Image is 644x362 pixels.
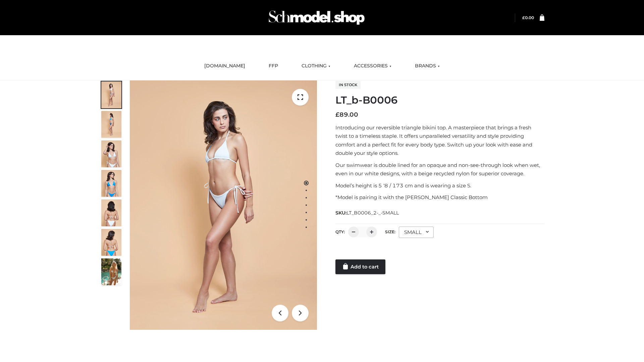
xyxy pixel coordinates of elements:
[335,111,358,118] bdi: 89.00
[266,4,367,31] img: Schmodel Admin 964
[101,199,121,226] img: ArielClassicBikiniTop_CloudNine_AzureSky_OW114ECO_7-scaled.jpg
[101,170,121,197] img: ArielClassicBikiniTop_CloudNine_AzureSky_OW114ECO_4-scaled.jpg
[130,80,317,330] img: ArielClassicBikiniTop_CloudNine_AzureSky_OW114ECO_1
[335,259,385,274] a: Add to cart
[335,181,544,190] p: Model’s height is 5 ‘8 / 173 cm and is wearing a size S.
[335,94,544,106] h1: LT_b-B0006
[199,59,250,73] a: [DOMAIN_NAME]
[335,111,339,118] span: £
[101,140,121,167] img: ArielClassicBikiniTop_CloudNine_AzureSky_OW114ECO_3-scaled.jpg
[385,229,395,234] label: Size:
[522,15,525,20] span: £
[349,59,396,73] a: ACCESSORIES
[399,227,434,238] div: SMALL
[335,229,345,234] label: QTY:
[522,15,534,20] a: £0.00
[335,123,544,158] p: Introducing our reversible triangle bikini top. A masterpiece that brings a fresh twist to a time...
[101,258,121,285] img: Arieltop_CloudNine_AzureSky2.jpg
[264,59,283,73] a: FFP
[101,229,121,256] img: ArielClassicBikiniTop_CloudNine_AzureSky_OW114ECO_8-scaled.jpg
[346,210,399,216] span: LT_B0006_2-_-SMALL
[410,59,445,73] a: BRANDS
[335,161,544,178] p: Our swimwear is double lined for an opaque and non-see-through look when wet, even in our white d...
[335,81,361,89] span: In stock
[297,59,335,73] a: CLOTHING
[101,81,121,108] img: ArielClassicBikiniTop_CloudNine_AzureSky_OW114ECO_1-scaled.jpg
[335,209,399,217] span: SKU:
[335,193,544,202] p: *Model is pairing it with the [PERSON_NAME] Classic Bottom
[101,111,121,138] img: ArielClassicBikiniTop_CloudNine_AzureSky_OW114ECO_2-scaled.jpg
[522,15,534,20] bdi: 0.00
